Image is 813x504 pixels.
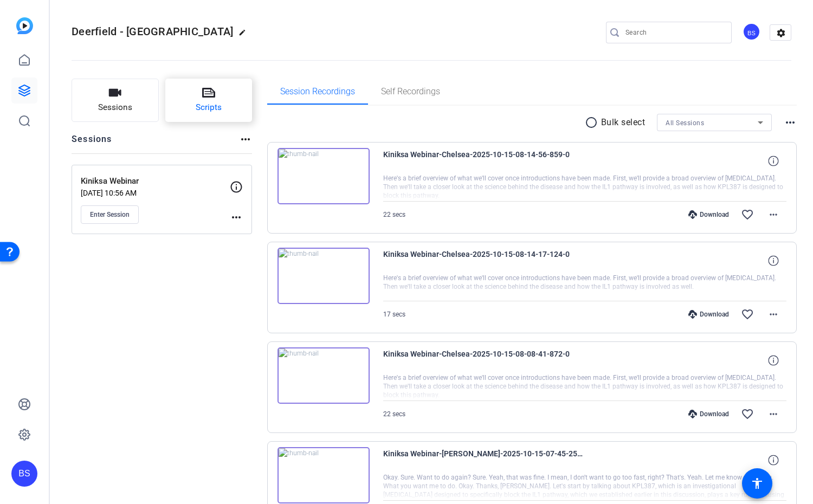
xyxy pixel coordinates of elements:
[383,347,584,373] span: Kiniksa Webinar-Chelsea-2025-10-15-08-08-41-872-0
[666,119,704,127] span: All Sessions
[196,101,222,114] span: Scripts
[767,208,780,221] mat-icon: more_horiz
[743,23,760,41] div: BS
[741,308,754,321] mat-icon: favorite_border
[625,26,723,39] input: Search
[72,133,112,153] h2: Sessions
[683,210,734,219] div: Download
[280,87,355,96] span: Session Recordings
[165,79,253,122] button: Scripts
[601,116,646,129] p: Bulk select
[741,208,754,221] mat-icon: favorite_border
[238,29,251,42] mat-icon: edit
[278,347,370,404] img: thumb-nail
[239,133,252,146] mat-icon: more_horiz
[770,25,792,41] mat-icon: settings
[585,116,601,129] mat-icon: radio_button_unchecked
[383,211,405,218] span: 22 secs
[751,477,764,490] mat-icon: accessibility
[383,248,584,274] span: Kiniksa Webinar-Chelsea-2025-10-15-08-14-17-124-0
[383,410,405,418] span: 22 secs
[81,175,230,188] p: Kiniksa Webinar
[90,210,130,219] span: Enter Session
[683,310,734,319] div: Download
[98,101,132,114] span: Sessions
[741,408,754,421] mat-icon: favorite_border
[278,447,370,503] img: thumb-nail
[81,205,139,224] button: Enter Session
[230,211,243,224] mat-icon: more_horiz
[743,23,762,42] ngx-avatar: Bowstring Studios
[381,87,440,96] span: Self Recordings
[683,410,734,418] div: Download
[767,408,780,421] mat-icon: more_horiz
[784,116,797,129] mat-icon: more_horiz
[72,79,159,122] button: Sessions
[383,311,405,318] span: 17 secs
[11,461,37,487] div: BS
[278,148,370,204] img: thumb-nail
[767,308,780,321] mat-icon: more_horiz
[72,25,233,38] span: Deerfield - [GEOGRAPHIC_DATA]
[383,447,584,473] span: Kiniksa Webinar-[PERSON_NAME]-2025-10-15-07-45-25-028-0
[81,189,230,197] p: [DATE] 10:56 AM
[16,17,33,34] img: blue-gradient.svg
[383,148,584,174] span: Kiniksa Webinar-Chelsea-2025-10-15-08-14-56-859-0
[278,248,370,304] img: thumb-nail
